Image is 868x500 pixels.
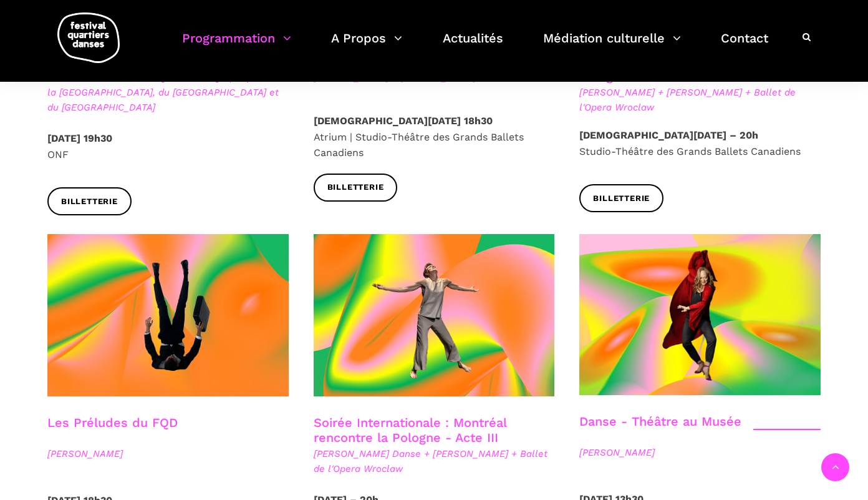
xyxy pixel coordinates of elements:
[579,414,741,429] a: Danse - Théâtre au Musée
[593,192,650,205] span: Billetterie
[61,195,118,208] span: Billetterie
[543,27,681,64] a: Médiation culturelle
[327,181,384,194] span: Billetterie
[47,132,112,144] strong: [DATE] 19h30
[57,12,120,63] img: logo-fqd-med
[314,415,506,445] a: Soirée Internationale : Montréal rencontre la Pologne - Acte III
[182,27,291,64] a: Programmation
[314,113,555,161] p: Atrium | Studio-Théâtre des Grands Ballets Canadiens
[47,187,132,215] a: Billetterie
[721,27,768,64] a: Contact
[314,174,398,202] a: Billetterie
[47,415,178,430] a: Les Préludes du FQD
[579,127,821,159] p: Studio-Théâtre des Grands Ballets Canadiens
[47,70,289,115] span: Cinéma international : regards chorégraphiques de la [GEOGRAPHIC_DATA], du [GEOGRAPHIC_DATA] et d...
[47,130,289,162] p: ONF
[47,446,289,461] span: [PERSON_NAME]
[314,446,555,476] span: [PERSON_NAME] Danse + [PERSON_NAME] + Ballet de l'Opera Wroclaw
[579,445,821,460] span: [PERSON_NAME]
[314,115,493,127] strong: [DEMOGRAPHIC_DATA][DATE] 18h30
[331,27,402,64] a: A Propos
[579,85,821,115] span: [PERSON_NAME] + [PERSON_NAME] + Ballet de l'Opera Wroclaw
[579,184,663,212] a: Billetterie
[579,129,758,141] strong: [DEMOGRAPHIC_DATA][DATE] – 20h
[443,27,503,64] a: Actualités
